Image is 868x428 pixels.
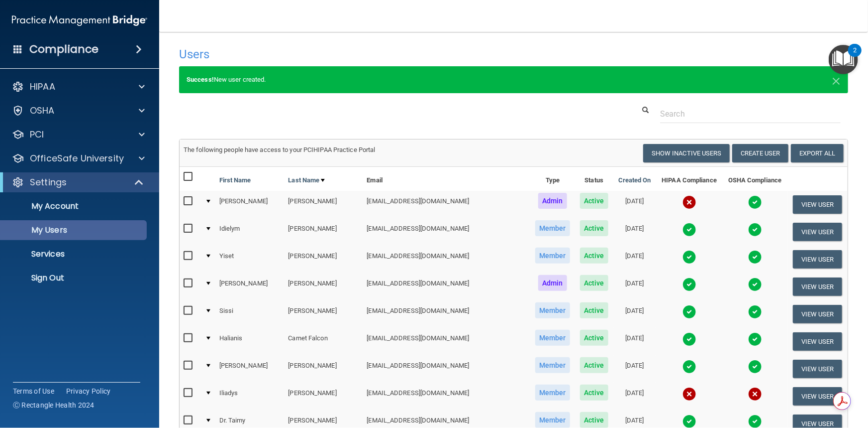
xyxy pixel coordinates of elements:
a: Last Name [289,174,325,186]
td: Sissi [215,300,285,328]
td: [PERSON_NAME] [215,273,285,300]
img: tick.e7d51cea.svg [682,278,696,291]
button: Close [832,74,841,86]
td: [EMAIL_ADDRESS][DOMAIN_NAME] [363,300,530,328]
p: My Account [6,201,142,211]
td: [EMAIL_ADDRESS][DOMAIN_NAME] [363,218,530,246]
button: View User [793,195,842,214]
button: View User [793,387,842,406]
h4: Compliance [29,42,98,56]
span: Member [535,302,570,318]
p: Sign Out [6,273,142,283]
span: Member [535,412,570,428]
a: Export All [791,144,844,162]
span: Member [535,220,570,236]
td: [EMAIL_ADDRESS][DOMAIN_NAME] [363,328,530,355]
img: tick.e7d51cea.svg [748,278,762,291]
th: Email [363,167,530,191]
p: My Users [6,225,142,235]
button: View User [793,305,842,323]
img: tick.e7d51cea.svg [748,360,762,374]
img: tick.e7d51cea.svg [682,360,696,374]
td: [PERSON_NAME] [285,191,363,218]
td: [PERSON_NAME] [285,246,363,273]
p: OSHA [30,105,55,117]
img: tick.e7d51cea.svg [682,332,696,346]
a: PCI [12,129,145,141]
td: [DATE] [613,218,656,246]
td: [DATE] [613,355,656,383]
button: Open Resource Center, 2 new notifications [829,45,858,74]
img: tick.e7d51cea.svg [748,332,762,346]
img: PMB logo [12,10,147,30]
button: View User [793,223,842,241]
td: [DATE] [613,246,656,273]
span: Active [580,330,608,346]
p: OfficeSafe University [30,152,124,164]
img: tick.e7d51cea.svg [748,223,762,237]
td: [EMAIL_ADDRESS][DOMAIN_NAME] [363,273,530,300]
button: View User [793,278,842,296]
a: OfficeSafe University [12,152,145,164]
span: Admin [538,275,567,291]
img: tick.e7d51cea.svg [748,250,762,264]
strong: Success! [187,76,214,83]
button: View User [793,332,842,351]
td: [PERSON_NAME] [215,191,285,218]
span: Active [580,412,608,428]
td: [PERSON_NAME] [285,300,363,328]
span: Member [535,330,570,346]
button: View User [793,360,842,378]
span: Ⓒ Rectangle Health 2024 [13,400,95,410]
img: tick.e7d51cea.svg [682,223,696,237]
td: Yiset [215,246,285,273]
p: PCI [30,129,44,141]
a: Privacy Policy [66,386,111,396]
h4: Users [179,48,563,61]
th: Type [530,167,575,191]
span: Active [580,357,608,373]
img: cross.ca9f0e7f.svg [748,387,762,401]
th: Status [575,167,613,191]
span: Active [580,385,608,401]
div: New user created. [179,66,848,93]
img: tick.e7d51cea.svg [682,250,696,264]
p: Settings [30,176,67,188]
img: tick.e7d51cea.svg [682,305,696,319]
span: The following people have access to your PCIHIPAA Practice Portal [184,146,376,153]
td: [EMAIL_ADDRESS][DOMAIN_NAME] [363,246,530,273]
img: cross.ca9f0e7f.svg [682,195,696,209]
span: Member [535,357,570,373]
span: Member [535,385,570,401]
td: [PERSON_NAME] [285,273,363,300]
td: [DATE] [613,273,656,300]
a: Settings [12,176,144,188]
button: View User [793,250,842,269]
img: tick.e7d51cea.svg [748,305,762,319]
td: Iliadys [215,383,285,410]
th: OSHA Compliance [723,167,787,191]
td: [DATE] [613,300,656,328]
td: Halianis [215,328,285,355]
a: Created On [618,174,651,186]
img: cross.ca9f0e7f.svg [682,387,696,401]
span: Active [580,220,608,236]
td: [PERSON_NAME] [285,383,363,410]
td: [EMAIL_ADDRESS][DOMAIN_NAME] [363,191,530,218]
span: Active [580,302,608,318]
span: Active [580,193,608,209]
th: HIPAA Compliance [656,167,722,191]
td: [PERSON_NAME] [215,355,285,383]
td: Carnet Falcon [285,328,363,355]
td: [DATE] [613,191,656,218]
span: Member [535,248,570,264]
p: HIPAA [30,81,55,93]
a: HIPAA [12,81,145,93]
span: Active [580,248,608,264]
td: [PERSON_NAME] [285,218,363,246]
img: tick.e7d51cea.svg [748,195,762,209]
a: First Name [219,174,251,186]
button: Show Inactive Users [643,144,730,162]
td: [DATE] [613,328,656,355]
span: × [832,70,841,90]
